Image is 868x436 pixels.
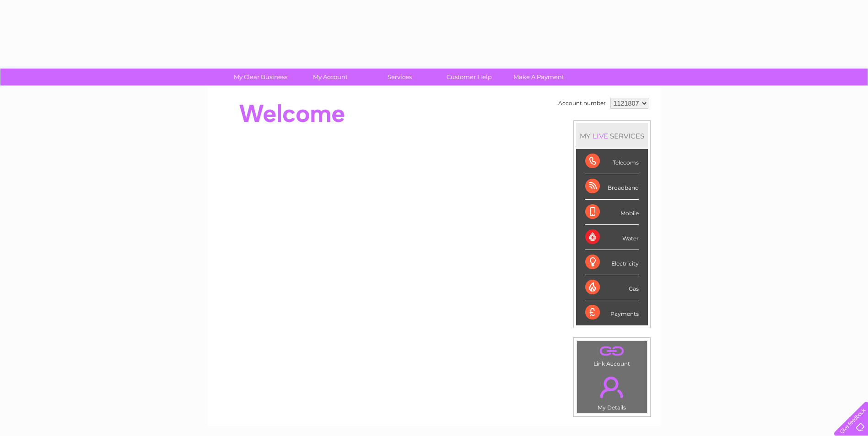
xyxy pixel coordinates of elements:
td: My Details [577,369,647,414]
div: LIVE [591,132,610,140]
div: MY SERVICES [576,123,648,149]
a: . [579,371,645,403]
div: Gas [585,275,639,300]
div: Electricity [585,250,639,275]
div: Water [585,225,639,250]
a: Services [362,69,437,85]
div: Payments [585,300,639,325]
td: Link Account [577,340,647,369]
a: Make A Payment [501,69,577,85]
td: Account number [556,96,608,111]
a: Customer Help [431,69,507,85]
a: . [579,343,645,359]
div: Telecoms [585,149,639,174]
div: Mobile [585,200,639,225]
div: Broadband [585,174,639,199]
a: My Account [292,69,368,85]
a: My Clear Business [223,69,298,85]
